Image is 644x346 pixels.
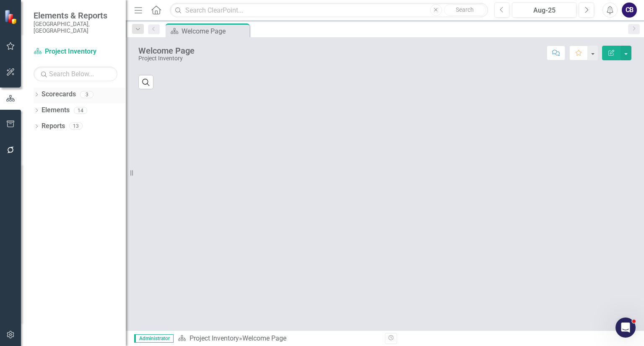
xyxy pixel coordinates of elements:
[170,3,488,18] input: Search ClearPoint...
[512,3,576,18] button: Aug-25
[34,21,117,34] small: [GEOGRAPHIC_DATA], [GEOGRAPHIC_DATA]
[178,334,379,343] div: »
[190,334,239,342] a: Project Inventory
[34,10,117,21] span: Elements & Reports
[42,90,76,99] a: Scorecards
[69,123,83,130] div: 13
[515,5,574,15] div: Aug-25
[42,106,70,115] a: Elements
[456,6,474,13] span: Search
[134,334,174,343] span: Administrator
[34,67,117,81] input: Search Below...
[622,3,637,18] button: CB
[615,318,636,338] iframe: Intercom live chat
[42,121,65,131] a: Reports
[74,107,87,114] div: 14
[138,46,195,55] div: Welcome Page
[138,55,195,62] div: Project Inventory
[4,10,19,24] img: ClearPoint Strategy
[444,4,486,16] button: Search
[34,47,117,57] a: Project Inventory
[182,26,247,36] div: Welcome Page
[80,91,93,98] div: 3
[242,334,286,342] div: Welcome Page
